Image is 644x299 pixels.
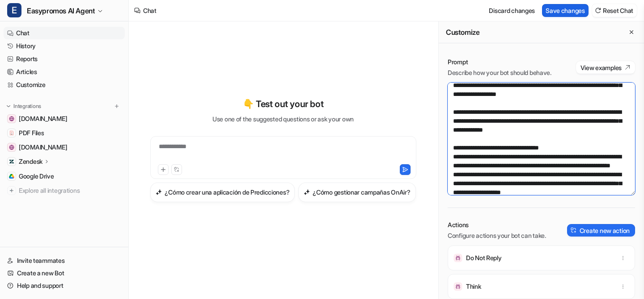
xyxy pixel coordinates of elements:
[9,159,14,164] img: Zendesk
[453,253,462,262] img: Do Not Reply icon
[7,186,16,195] img: explore all integrations
[453,282,462,291] img: Think icon
[446,28,479,37] h2: Customize
[9,130,14,136] img: PDF Files
[150,183,295,202] button: ¿Cómo crear una aplicación de Predicciones?¿Cómo crear una aplicación de Predicciones?
[4,40,125,52] a: History
[143,6,157,15] div: Chat
[485,4,538,17] button: Discard changes
[4,254,125,267] a: Invite teammates
[448,58,551,66] p: Prompt
[9,145,14,150] img: www.easypromosapp.com
[19,172,54,181] span: Google Drive
[313,187,410,197] h3: ¿Cómo gestionar campañas OnAir?
[466,282,481,291] p: Think
[4,127,125,139] a: PDF FilesPDF Files
[114,103,120,109] img: menu_add.svg
[7,3,21,17] span: E
[19,157,42,166] p: Zendesk
[571,227,577,233] img: create-action-icon.svg
[4,184,125,197] a: Explore all integrations
[9,174,14,179] img: Google Drive
[466,253,502,262] p: Do Not Reply
[13,103,41,110] p: Integrations
[212,114,354,124] p: Use one of the suggested questions or ask your own
[4,66,125,78] a: Articles
[576,61,635,74] button: View examples
[592,4,637,17] button: Reset Chat
[448,231,546,240] p: Configure actions your bot can take.
[243,97,323,111] p: 👇 Test out your bot
[4,27,125,39] a: Chat
[304,189,310,195] img: ¿Cómo gestionar campañas OnAir?
[27,4,95,17] span: Easypromos AI Agent
[165,187,289,197] h3: ¿Cómo crear una aplicación de Predicciones?
[4,267,125,279] a: Create a new Bot
[448,220,546,229] p: Actions
[542,4,589,17] button: Save changes
[19,183,121,198] span: Explore all integrations
[4,79,125,91] a: Customize
[448,68,551,77] p: Describe how your bot should behave.
[5,103,12,109] img: expand menu
[567,224,635,237] button: Create new action
[4,141,125,154] a: www.easypromosapp.com[DOMAIN_NAME]
[4,102,44,111] button: Integrations
[156,189,162,195] img: ¿Cómo crear una aplicación de Predicciones?
[19,114,67,123] span: [DOMAIN_NAME]
[9,116,14,121] img: easypromos-apiref.redoc.ly
[19,129,44,137] span: PDF Files
[4,53,125,65] a: Reports
[4,170,125,183] a: Google DriveGoogle Drive
[4,279,125,292] a: Help and support
[19,143,67,152] span: [DOMAIN_NAME]
[298,183,415,202] button: ¿Cómo gestionar campañas OnAir?¿Cómo gestionar campañas OnAir?
[626,27,637,37] button: Close flyout
[4,112,125,125] a: easypromos-apiref.redoc.ly[DOMAIN_NAME]
[595,7,601,14] img: reset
